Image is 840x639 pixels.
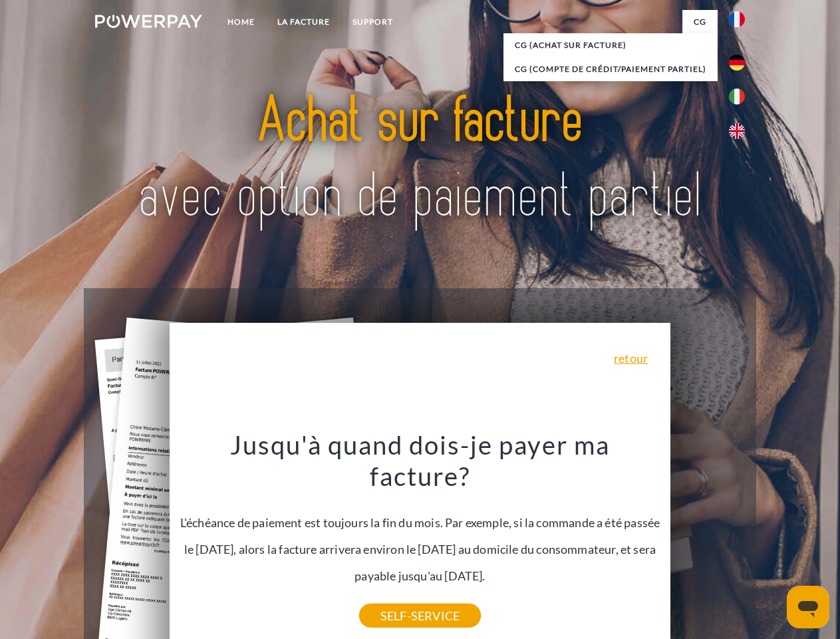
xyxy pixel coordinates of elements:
[178,429,663,493] h3: Jusqu'à quand dois-je payer ma facture?
[503,57,718,81] a: CG (Compte de crédit/paiement partiel)
[359,604,481,628] a: SELF-SERVICE
[266,10,341,34] a: LA FACTURE
[503,33,718,57] a: CG (achat sur facture)
[729,11,745,27] img: fr
[682,10,718,34] a: CG
[341,10,404,34] a: Support
[729,89,745,105] img: it
[216,10,266,34] a: Home
[95,15,202,28] img: logo-powerpay-white.svg
[729,123,745,139] img: en
[127,64,713,255] img: title-powerpay_fr.svg
[614,352,648,364] a: retour
[729,55,745,71] img: de
[178,429,663,616] div: L'échéance de paiement est toujours la fin du mois. Par exemple, si la commande a été passée le [...
[787,586,829,628] iframe: Bouton de lancement de la fenêtre de messagerie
